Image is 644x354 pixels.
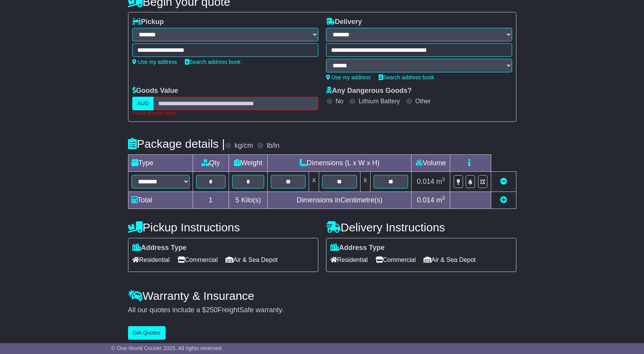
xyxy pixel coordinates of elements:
[229,154,268,171] td: Weight
[225,254,278,266] span: Air & Sea Depot
[111,345,223,351] span: © One World Courier 2025. All rights reserved.
[500,196,507,204] a: Add new item
[206,306,218,314] span: 250
[132,244,187,252] label: Address Type
[500,178,507,185] a: Remove this item
[424,254,476,266] span: Air & Sea Depot
[234,142,253,150] label: kg/cm
[309,171,319,192] td: x
[376,254,416,266] span: Commercial
[412,154,450,171] td: Volume
[229,192,268,209] td: Kilo(s)
[360,171,370,192] td: x
[379,74,434,80] a: Search address book
[132,97,154,110] label: AUD
[330,244,385,252] label: Address Type
[128,221,318,234] h4: Pickup Instructions
[266,142,279,150] label: lb/in
[193,154,229,171] td: Qty
[436,178,445,185] span: m
[235,196,239,204] span: 5
[336,97,343,105] label: No
[128,154,193,171] td: Type
[132,18,164,26] label: Pickup
[442,176,445,182] sup: 3
[326,74,371,80] a: Use my address
[128,306,516,315] div: All our quotes include a $ FreightSafe warranty.
[178,254,218,266] span: Commercial
[436,196,445,204] span: m
[326,221,516,234] h4: Delivery Instructions
[268,154,412,171] td: Dimensions (L x W x H)
[417,196,434,204] span: 0.014
[326,18,362,26] label: Delivery
[128,137,225,150] h4: Package details |
[193,192,229,209] td: 1
[417,178,434,185] span: 0.014
[132,110,318,116] div: Please provide value
[128,326,166,340] button: Get Quotes
[268,192,412,209] td: Dimensions in Centimetre(s)
[128,289,516,302] h4: Warranty & Insurance
[185,59,241,65] a: Search address book
[326,87,412,95] label: Any Dangerous Goods?
[132,59,177,65] a: Use my address
[132,87,178,95] label: Goods Value
[359,97,400,105] label: Lithium Battery
[132,254,170,266] span: Residential
[330,254,368,266] span: Residential
[442,195,445,201] sup: 3
[128,192,193,209] td: Total
[415,97,431,105] label: Other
